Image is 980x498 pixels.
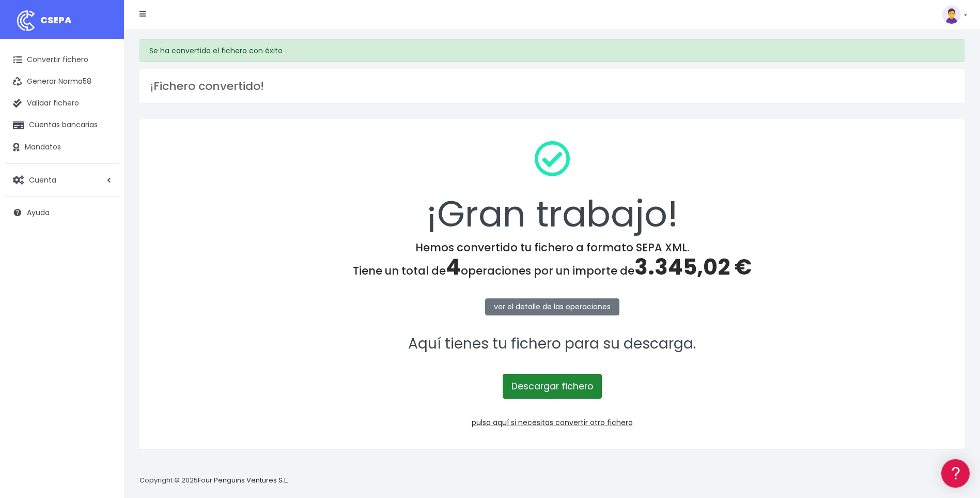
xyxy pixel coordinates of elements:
[29,174,56,185] span: Cuenta
[5,93,119,114] a: Validar fichero
[153,241,951,280] h4: Hemos convertido tu fichero a formato SEPA XML. Tiene un total de operaciones por un importe de
[10,248,196,258] div: Programadores
[153,132,951,241] div: ¡Gran trabajo!
[472,417,633,428] a: pulsa aquí si necesitas convertir otro fichero
[150,80,954,93] h3: ¡Fichero convertido!
[10,222,196,238] a: General
[153,333,951,356] p: Aquí tienes tu fichero para su descarga.
[40,13,72,26] span: CSEPA
[5,169,119,191] a: Cuenta
[139,39,965,62] div: Se ha convertido el fichero con éxito
[5,202,119,223] a: Ayuda
[198,475,288,485] a: Four Penguins Ventures S.L.
[10,72,196,82] div: Información general
[10,179,196,195] a: Perfiles de empresas
[10,114,196,124] div: Convertir ficheros
[446,252,461,282] span: 4
[5,71,119,93] a: Generar Norma58
[139,475,290,486] p: Copyright © 2025 .
[5,49,119,71] a: Convertir fichero
[10,264,196,280] a: API
[942,5,961,24] img: profile
[142,298,199,308] a: POWERED BY ENCHANT
[13,8,39,34] img: logo
[503,374,602,399] a: Descargar fichero
[27,207,50,218] span: Ayuda
[10,277,196,295] button: Contáctanos
[10,163,196,179] a: Videotutoriales
[10,147,196,163] a: Problemas habituales
[5,114,119,136] a: Cuentas bancarias
[10,205,196,215] div: Facturación
[485,298,619,315] a: ver el detalle de las operaciones
[634,252,752,282] span: 3.345,02 €
[5,137,119,158] a: Mandatos
[10,88,196,104] a: Información general
[10,131,196,147] a: Formatos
